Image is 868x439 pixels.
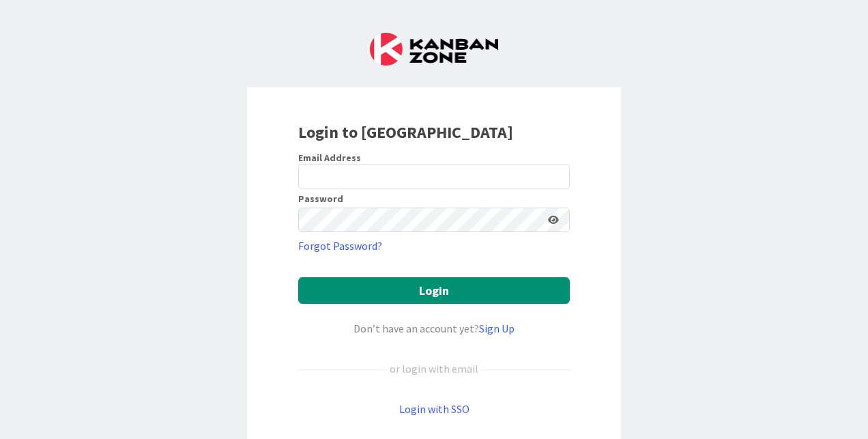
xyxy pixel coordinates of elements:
[370,33,498,66] img: Kanban Zone
[298,122,513,143] b: Login to [GEOGRAPHIC_DATA]
[298,238,382,254] a: Forgot Password?
[479,322,515,335] a: Sign Up
[298,277,570,304] button: Login
[298,152,361,164] label: Email Address
[386,360,482,377] div: or login with email
[298,194,343,203] label: Password
[399,402,469,416] a: Login with SSO
[298,320,570,337] div: Don’t have an account yet?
